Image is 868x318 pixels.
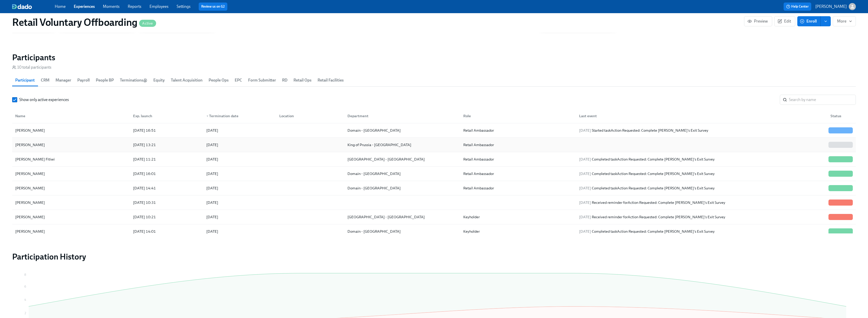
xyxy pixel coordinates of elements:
a: Review us on G2 [201,4,225,9]
div: Keyholder [461,228,575,234]
div: [PERSON_NAME] [13,228,129,234]
div: Termination date [204,113,275,119]
div: Completed task Action Requested: Complete [PERSON_NAME]'s Exit Survey [577,156,827,162]
span: [DATE] [579,186,591,190]
span: Preview [748,19,768,24]
div: Completed task Action Requested: Complete [PERSON_NAME]'s Exit Survey [577,171,827,177]
h2: Participation History [12,252,856,262]
a: Moments [103,4,120,9]
span: Talent Acquisition [171,77,202,84]
div: Location [277,113,343,119]
span: EPC [235,77,242,84]
div: [DATE] [204,200,275,206]
div: [DATE] [204,142,275,148]
div: [DATE] 14:41 [131,185,202,191]
tspan: 2 [25,311,26,315]
div: [DATE] 11:21 [131,156,202,162]
a: Settings [177,4,191,9]
div: [PERSON_NAME][DATE] 16:01[DATE]Domain - [GEOGRAPHIC_DATA]Retail Ambassador[DATE] Completed taskAc... [12,167,856,181]
div: [DATE] [204,156,275,162]
span: RD [282,77,287,84]
span: [DATE] [579,229,591,234]
span: Active [139,22,156,25]
div: Last event [577,113,827,119]
span: Retail Ops [293,77,311,84]
span: CRM [41,77,49,84]
div: Started task Action Requested: Complete [PERSON_NAME]'s Exit Survey [577,127,827,133]
div: Domain - [GEOGRAPHIC_DATA] [345,127,459,133]
div: Department [345,113,459,119]
a: Employees [150,4,169,9]
input: Search by name [789,95,856,105]
div: Completed task Action Requested: Complete [PERSON_NAME]'s Exit Survey [577,228,827,234]
div: Name [13,111,129,121]
div: Exp. launch [129,111,202,121]
button: Edit [774,16,795,26]
tspan: 8 [24,273,26,276]
span: Equity [153,77,165,84]
div: Domain - [GEOGRAPHIC_DATA] [345,228,459,234]
div: [PERSON_NAME] [13,142,47,148]
span: Participant [15,77,35,84]
span: Terminations@ [120,77,147,84]
span: [DATE] [579,128,591,133]
button: Help Center [784,3,811,11]
span: [DATE] [579,171,591,176]
div: [DATE] [204,214,275,220]
span: [DATE] [579,157,591,162]
div: Status [826,111,855,121]
div: Role [461,113,575,119]
div: Retail Ambassador [461,171,575,177]
div: Name [13,113,129,119]
tspan: 6 [24,285,26,288]
div: Received reminder for Action Requested: Complete [PERSON_NAME]'s Exit Survey [577,200,827,206]
div: [DATE] 16:01 [131,171,202,177]
button: More [833,16,856,26]
div: Location [275,111,343,121]
div: Domain - [GEOGRAPHIC_DATA] [345,185,459,191]
span: ▼ [206,115,209,117]
button: Review us on G2 [199,3,227,11]
div: King of Prussia - [GEOGRAPHIC_DATA] [345,142,459,148]
div: [GEOGRAPHIC_DATA] - [GEOGRAPHIC_DATA] [345,214,459,220]
span: Manager [56,77,71,84]
span: Edit [779,19,791,24]
div: [PERSON_NAME] [13,127,129,133]
p: [PERSON_NAME] [815,4,847,9]
div: [PERSON_NAME] [13,200,129,206]
div: [DATE] [204,127,275,133]
span: Help Center [786,4,809,9]
span: Form Submitter [248,77,276,84]
div: [PERSON_NAME][DATE] 13:21[DATE]King of Prussia - [GEOGRAPHIC_DATA]Retail Ambassador [12,138,856,152]
span: Retail Facilities [318,77,344,84]
button: Enroll [797,16,821,26]
button: Preview [744,16,772,26]
div: [PERSON_NAME] [13,214,129,220]
span: People Ops [209,77,229,84]
div: Department [343,111,459,121]
div: [PERSON_NAME] [13,171,129,177]
div: [GEOGRAPHIC_DATA] - [GEOGRAPHIC_DATA] [345,156,459,162]
a: Experiences [74,4,95,9]
div: Retail Ambassador [461,127,575,133]
div: [PERSON_NAME][DATE] 10:21[DATE][GEOGRAPHIC_DATA] - [GEOGRAPHIC_DATA]Keyholder[DATE] Received remi... [12,210,856,224]
span: [DATE] [579,215,591,219]
div: [PERSON_NAME][DATE] 16:51[DATE]Domain - [GEOGRAPHIC_DATA]Retail Ambassador[DATE] Started taskActi... [12,123,856,138]
div: [DATE] [204,228,275,234]
div: [DATE] 13:21 [131,142,202,148]
span: Show only active experiences [19,97,69,103]
span: People BP [96,77,114,84]
div: [PERSON_NAME][DATE] 14:01[DATE]Domain - [GEOGRAPHIC_DATA]Keyholder[DATE] Completed taskAction Req... [12,224,856,239]
a: Home [55,4,66,9]
div: Exp. launch [131,113,202,119]
span: More [837,19,852,24]
div: [PERSON_NAME][DATE] 14:41[DATE]Domain - [GEOGRAPHIC_DATA]Retail Ambassador[DATE] Completed taskAc... [12,181,856,195]
div: Status [828,113,855,119]
button: enroll [821,16,831,26]
div: Keyholder [461,214,575,220]
div: Received reminder for Action Requested: Complete [PERSON_NAME]'s Exit Survey [577,214,827,220]
div: [DATE] [204,185,275,191]
div: Retail Ambassador [461,156,575,162]
a: dado [12,4,55,9]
